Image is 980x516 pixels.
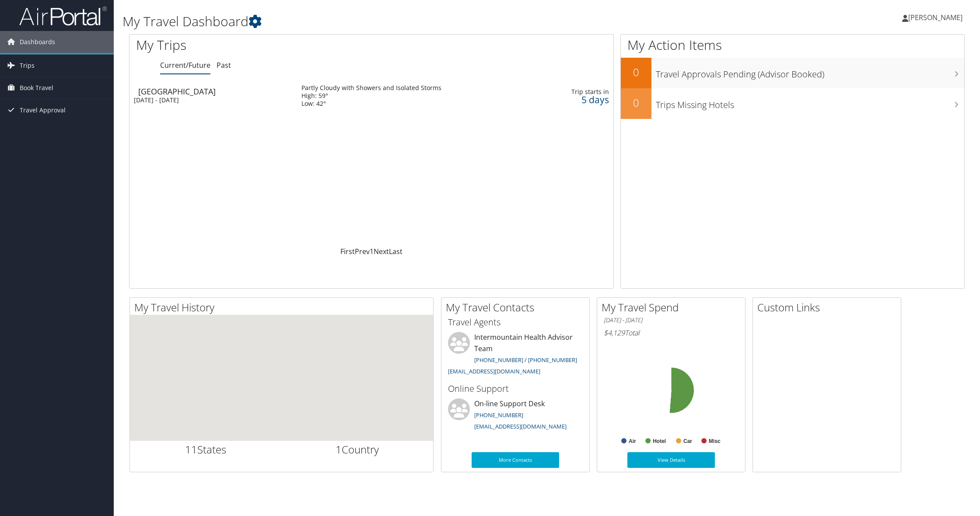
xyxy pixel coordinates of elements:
[602,300,745,315] h2: My Travel Spend
[621,58,964,88] a: 0Travel Approvals Pending (Advisor Booked)
[621,65,651,80] h2: 0
[444,398,587,434] li: On-line Support Desk
[556,96,609,104] div: 5 days
[474,422,567,430] a: [EMAIL_ADDRESS][DOMAIN_NAME]
[448,367,540,375] a: [EMAIL_ADDRESS][DOMAIN_NAME]
[138,87,293,95] div: [GEOGRAPHIC_DATA]
[136,442,275,457] h2: States
[621,88,964,119] a: 0Trips Missing Hotels
[709,438,721,444] text: Misc
[20,77,53,99] span: Book Travel
[627,452,715,468] a: View Details
[556,88,609,96] div: Trip starts in
[301,92,441,100] div: High: 59°
[374,247,389,256] a: Next
[19,6,107,26] img: airportal-logo.png
[621,95,651,110] h2: 0
[340,247,355,256] a: First
[217,60,231,70] a: Past
[653,438,666,444] text: Hotel
[902,4,971,31] a: [PERSON_NAME]
[136,36,405,54] h1: My Trips
[472,452,559,468] a: More Contacts
[629,438,636,444] text: Air
[683,438,692,444] text: Car
[604,316,738,324] h6: [DATE] - [DATE]
[355,247,370,256] a: Prev
[288,442,427,457] h2: Country
[448,383,583,395] h3: Online Support
[20,99,66,121] span: Travel Approval
[656,94,964,111] h3: Trips Missing Hotels
[20,55,35,77] span: Trips
[604,328,625,338] span: $4,129
[446,300,589,315] h2: My Travel Contacts
[185,442,197,457] span: 11
[908,13,962,22] span: [PERSON_NAME]
[448,316,583,328] h3: Travel Agents
[757,300,901,315] h2: Custom Links
[134,300,433,315] h2: My Travel History
[656,64,964,80] h3: Travel Approvals Pending (Advisor Booked)
[160,60,210,70] a: Current/Future
[134,96,288,104] div: [DATE] - [DATE]
[444,332,587,379] li: Intermountain Health Advisor Team
[301,100,441,108] div: Low: 42°
[474,356,577,364] a: [PHONE_NUMBER] / [PHONE_NUMBER]
[20,31,55,53] span: Dashboards
[389,247,402,256] a: Last
[370,247,374,256] a: 1
[122,12,688,31] h1: My Travel Dashboard
[301,84,441,92] div: Partly Cloudy with Showers and Isolated Storms
[336,442,342,457] span: 1
[474,411,523,419] a: [PHONE_NUMBER]
[604,328,738,338] h6: Total
[621,36,964,54] h1: My Action Items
